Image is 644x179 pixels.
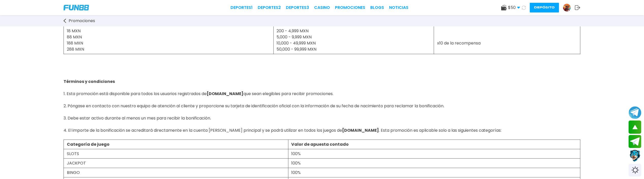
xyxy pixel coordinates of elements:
[292,151,301,157] span: 100%
[67,170,80,175] span: BINGO
[629,135,641,148] button: Join telegram
[67,160,86,166] span: JACKPOT
[64,18,100,24] a: Promociones
[629,106,641,119] button: Join telegram channel
[231,5,253,11] a: Deportes1
[342,127,379,133] strong: [DOMAIN_NAME]
[370,5,384,11] a: BLOGS
[64,79,115,84] strong: Términos y condiciones
[314,5,330,11] a: CASINO
[563,4,571,11] img: Avatar
[286,5,309,11] a: Deportes3
[292,160,301,166] span: 100%
[508,5,520,11] span: $ 50
[67,28,84,52] span: 18 MXN 88 MXN 188 MXN 288 MXN
[292,141,349,147] strong: Valor de apuesta contado
[67,141,110,147] strong: Categoría de juego
[64,79,502,139] span: 1. Esta promoción está disponible para todos los usuarios registrados de que sean elegibles para ...
[629,121,641,134] button: scroll up
[64,5,89,10] img: Company Logo
[335,5,365,11] a: Promociones
[563,4,575,12] a: Avatar
[67,151,79,157] span: SLOTS
[389,5,408,11] a: NOTICIAS
[530,3,559,12] button: Depósito
[629,149,641,162] button: Contact customer service
[258,5,281,11] a: Deportes2
[437,40,481,46] span: x10 de la recompensa
[277,28,317,52] span: 200 - 4,999 MXN 5,000 - 9,999 MXN 10,000 - 49,999 MXN 50,000 - 99,999 MXN
[292,170,301,175] span: 100%
[69,18,95,24] span: Promociones
[629,164,641,176] div: Switch theme
[207,91,243,97] strong: [DOMAIN_NAME]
